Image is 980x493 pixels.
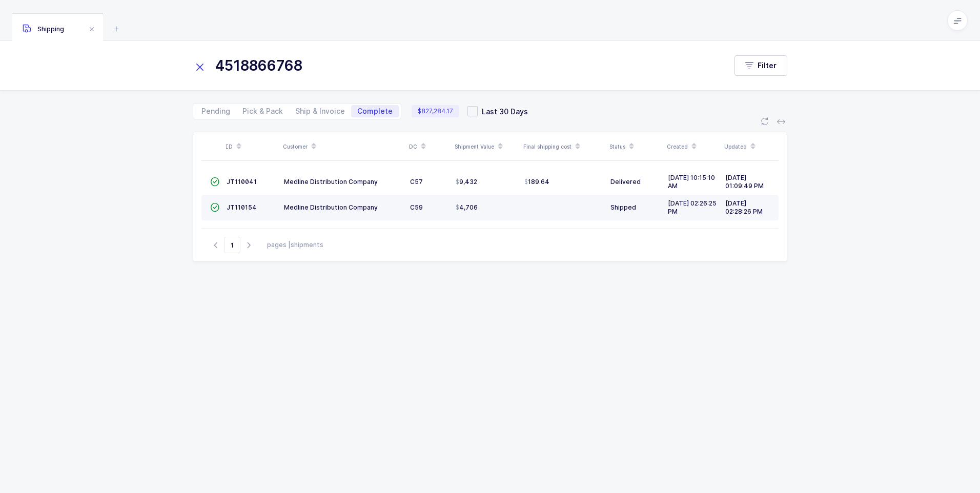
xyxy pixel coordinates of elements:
[724,138,775,155] div: Updated
[284,203,378,211] span: Medline Distribution Company
[193,53,714,78] input: Search for Shipments...
[668,199,717,215] span: [DATE] 02:26:25 PM
[226,138,277,155] div: ID
[668,174,715,190] span: [DATE] 10:15:10 AM
[523,138,603,155] div: Final shipping cost
[758,60,777,71] span: Filter
[23,25,64,33] span: Shipping
[412,105,459,117] span: $827,284.17
[224,237,240,253] span: Go to
[410,178,423,186] span: C57
[210,203,219,211] span: 
[478,107,528,116] span: Last 30 Days
[456,203,478,212] span: 4,706
[357,108,393,115] span: Complete
[409,138,448,155] div: DC
[284,178,378,186] span: Medline Distribution Company
[734,55,787,76] button: Filter
[667,138,718,155] div: Created
[610,178,660,186] div: Delivered
[242,108,283,115] span: Pick & Pack
[227,178,257,186] span: JT110041
[455,138,517,155] div: Shipment Value
[725,199,763,215] span: [DATE] 02:28:26 PM
[610,203,660,212] div: Shipped
[267,240,323,250] div: pages | shipments
[227,203,257,211] span: JT110154
[283,138,403,155] div: Customer
[410,203,423,211] span: C59
[201,108,230,115] span: Pending
[295,108,345,115] span: Ship & Invoice
[456,178,477,186] span: 9,432
[524,178,549,186] span: 189.64
[609,138,661,155] div: Status
[725,174,764,190] span: [DATE] 01:09:49 PM
[210,178,219,186] span: 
